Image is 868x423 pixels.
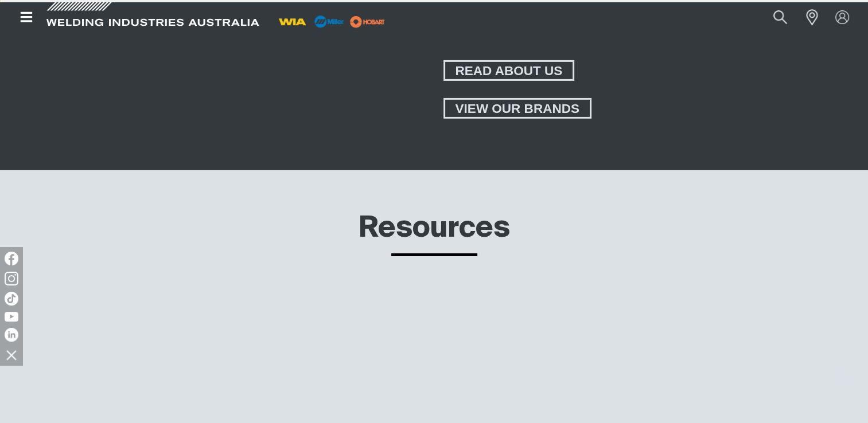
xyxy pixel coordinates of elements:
button: Scroll to top [831,351,857,377]
span: READ ABOUT US [445,60,573,81]
img: LinkedIn [5,328,18,342]
a: READ ABOUT US [443,60,575,81]
img: hide socials [2,345,21,365]
img: YouTube [5,312,18,322]
a: miller [347,17,388,26]
a: Resources [359,214,510,243]
img: Facebook [5,252,18,265]
span: VIEW OUR BRANDS [445,98,590,119]
img: TikTok [5,292,18,305]
img: Instagram [5,272,18,285]
button: Search products [761,5,800,30]
input: Product name or item number... [746,5,800,30]
a: VIEW OUR BRANDS [443,98,591,119]
img: miller [347,13,388,30]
